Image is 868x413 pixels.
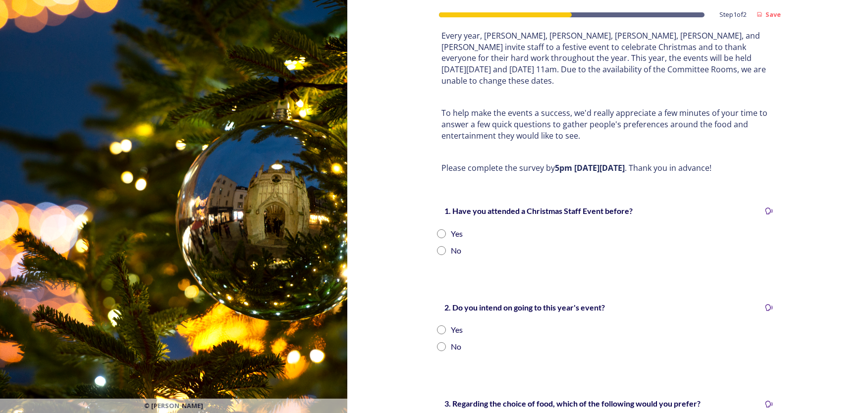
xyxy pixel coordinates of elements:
[444,399,701,408] strong: 3. Regarding the choice of food, which of the following would you prefer?
[441,107,773,141] p: To help make the events a success, we'd really appreciate a few minutes of your time to answer a ...
[451,341,461,353] div: No
[144,401,203,411] span: © [PERSON_NAME]
[441,162,773,174] p: Please complete the survey by . Thank you in advance!
[444,303,605,312] strong: 2. Do you intend on going to this year's event?
[441,30,773,87] p: Every year, [PERSON_NAME], [PERSON_NAME], [PERSON_NAME], [PERSON_NAME], and [PERSON_NAME] invite ...
[719,10,747,19] span: Step 1 of 2
[451,324,463,336] div: Yes
[765,10,781,19] strong: Save
[444,206,633,215] strong: 1. Have you attended a Christmas Staff Event before?
[451,228,463,240] div: Yes
[555,162,625,173] strong: 5pm [DATE][DATE]
[451,245,461,257] div: No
